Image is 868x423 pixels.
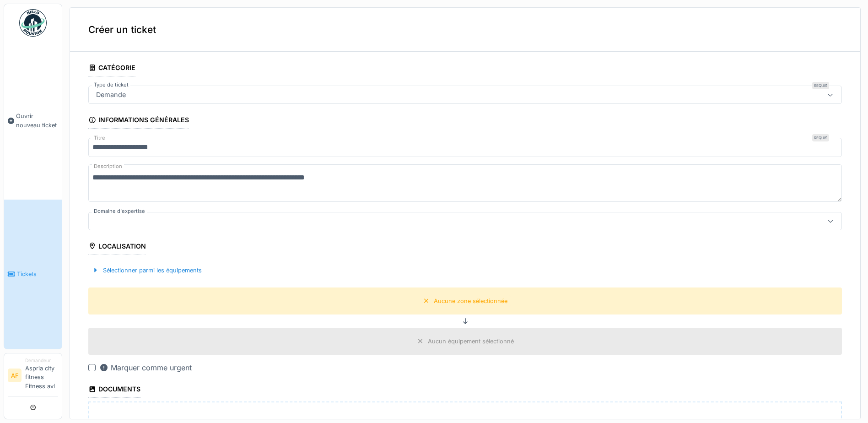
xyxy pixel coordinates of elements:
[25,357,58,394] li: Aspria city fitness Fitness avl
[99,362,192,373] div: Marquer comme urgent
[8,357,58,396] a: AF DemandeurAspria city fitness Fitness avl
[19,9,47,37] img: Badge_color-CXgf-gQk.svg
[17,270,58,278] span: Tickets
[88,382,140,398] div: Documents
[434,297,507,305] div: Aucune zone sélectionnée
[8,369,22,382] li: AF
[92,90,129,100] div: Demande
[92,134,107,142] label: Titre
[16,112,58,129] span: Ouvrir nouveau ticket
[4,200,62,349] a: Tickets
[88,264,205,277] div: Sélectionner parmi les équipements
[25,357,58,364] div: Demandeur
[92,81,130,89] label: Type de ticket
[92,207,147,215] label: Domaine d'expertise
[88,239,146,255] div: Localisation
[92,161,124,172] label: Description
[70,8,860,52] div: Créer un ticket
[812,82,829,89] div: Requis
[4,42,62,200] a: Ouvrir nouveau ticket
[428,337,514,346] div: Aucun équipement sélectionné
[812,134,829,141] div: Requis
[88,113,189,129] div: Informations générales
[88,61,135,76] div: Catégorie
